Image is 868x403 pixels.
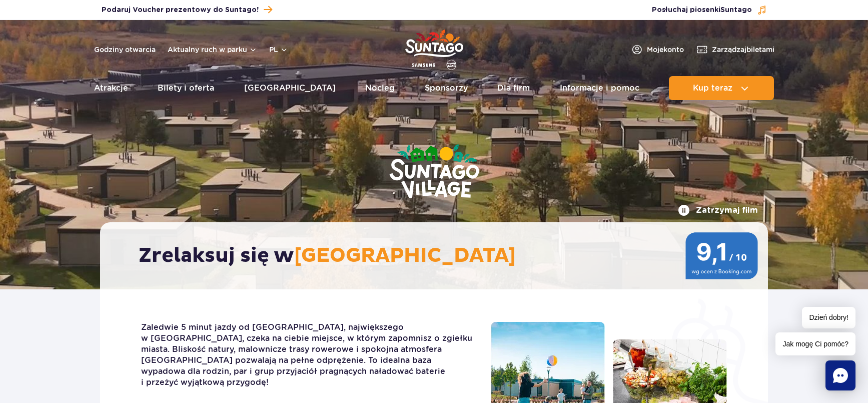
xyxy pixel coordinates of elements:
a: Mojekonto [631,44,684,56]
h2: Zrelaksuj się w [139,243,739,268]
a: Park of Poland [405,25,463,71]
a: Godziny otwarcia [94,45,156,55]
a: Bilety i oferta [158,76,214,100]
span: Moje konto [647,45,684,55]
span: Posłuchaj piosenki [652,5,752,15]
span: Jak mogę Ci pomóc? [775,332,855,355]
a: Atrakcje [94,76,128,100]
span: Suntago [720,7,752,14]
span: Dzień dobry! [802,307,855,328]
img: 9,1/10 wg ocen z Booking.com [685,232,758,279]
a: [GEOGRAPHIC_DATA] [244,76,336,100]
a: Dla firm [497,76,530,100]
span: Kup teraz [693,84,732,93]
button: Aktualny ruch w parku [168,46,257,54]
a: Nocleg [365,76,395,100]
button: Posłuchaj piosenkiSuntago [652,5,767,15]
button: Kup teraz [669,76,774,100]
a: Podaruj Voucher prezentowy do Suntago! [102,3,272,17]
img: Suntago Village [349,105,519,239]
div: Chat [825,360,855,390]
span: Zarządzaj biletami [712,45,774,55]
span: Podaruj Voucher prezentowy do Suntago! [102,5,259,15]
a: Zarządzajbiletami [696,44,774,56]
span: [GEOGRAPHIC_DATA] [294,243,516,268]
button: pl [269,45,288,55]
p: Zaledwie 5 minut jazdy od [GEOGRAPHIC_DATA], największego w [GEOGRAPHIC_DATA], czeka na ciebie mi... [141,322,476,388]
a: Sponsorzy [425,76,468,100]
a: Informacje i pomoc [560,76,639,100]
button: Zatrzymaj film [678,204,758,216]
